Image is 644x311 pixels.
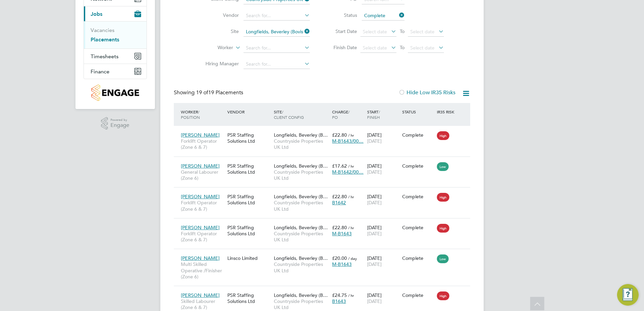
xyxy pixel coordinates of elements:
[398,43,407,52] span: To
[200,28,239,34] label: Site
[179,190,470,196] a: [PERSON_NAME]Forklift Operator (Zone 6 & 7)PSR Staffing Solutions LtdLongfields, Beverley (B…Coun...
[274,109,304,120] span: / Client Config
[435,106,458,118] div: IR35 Risk
[402,163,434,169] div: Complete
[200,61,239,67] label: Hiring Manager
[367,298,382,304] span: [DATE]
[226,106,272,118] div: Vendor
[437,224,449,233] span: High
[179,159,470,165] a: [PERSON_NAME]General Labourer (Zone 6)PSR Staffing Solutions LtdLongfields, Beverley (B…Countrysi...
[181,231,224,243] span: Forklift Operator (Zone 6 & 7)
[367,169,382,175] span: [DATE]
[367,231,382,237] span: [DATE]
[363,29,387,35] span: Select date
[91,27,115,33] a: Vacancies
[348,194,354,199] span: / hr
[274,261,329,273] span: Countryside Properties UK Ltd
[91,84,139,101] img: countryside-properties-logo-retina.png
[365,289,400,308] div: [DATE]
[181,292,220,298] span: [PERSON_NAME]
[365,106,400,123] div: Start
[402,292,434,298] div: Complete
[110,123,129,128] span: Engage
[179,128,470,134] a: [PERSON_NAME]Forklift Operator (Zone 6 & 7)PSR Staffing Solutions LtdLongfields, Beverley (B…Coun...
[226,129,272,147] div: PSR Staffing Solutions Ltd
[274,163,328,169] span: Longfields, Beverley (B…
[274,194,328,200] span: Longfields, Beverley (B…
[332,200,346,206] span: B1642
[348,164,354,169] span: / hr
[200,12,239,18] label: Vendor
[274,231,329,243] span: Countryside Properties UK Ltd
[181,255,220,261] span: [PERSON_NAME]
[367,109,380,120] span: / Finish
[226,160,272,178] div: PSR Staffing Solutions Ltd
[332,132,347,138] span: £22.80
[617,284,639,306] button: Engage Resource Center
[402,194,434,200] div: Complete
[400,106,436,118] div: Status
[226,289,272,308] div: PSR Staffing Solutions Ltd
[244,60,310,69] input: Search for...
[181,194,220,200] span: [PERSON_NAME]
[181,132,220,138] span: [PERSON_NAME]
[274,138,329,150] span: Countryside Properties UK Ltd
[84,21,147,48] div: Jobs
[226,221,272,240] div: PSR Staffing Solutions Ltd
[91,36,119,43] a: Placements
[226,190,272,209] div: PSR Staffing Solutions Ltd
[332,163,347,169] span: £17.62
[348,256,357,261] span: / day
[179,251,470,257] a: [PERSON_NAME]Multi Skilled Operative /Finisher (Zone 6)Linsco LimitedLongfields, Beverley (B…Coun...
[332,224,347,231] span: £22.80
[274,132,328,138] span: Longfields, Beverley (B…
[327,28,357,34] label: Start Date
[410,29,434,35] span: Select date
[91,53,119,60] span: Timesheets
[402,255,434,261] div: Complete
[272,106,330,123] div: Site
[367,138,382,144] span: [DATE]
[274,298,329,310] span: Countryside Properties UK Ltd
[332,194,347,200] span: £22.80
[437,162,449,171] span: Low
[437,193,449,202] span: High
[110,117,129,123] span: Powered by
[365,252,400,271] div: [DATE]
[84,49,147,64] button: Timesheets
[365,221,400,240] div: [DATE]
[179,288,470,294] a: [PERSON_NAME]Skilled Labourer (Zone 6 & 7)PSR Staffing Solutions LtdLongfields, Beverley (B…Count...
[363,45,387,51] span: Select date
[274,292,328,298] span: Longfields, Beverley (B…
[179,221,470,227] a: [PERSON_NAME]Forklift Operator (Zone 6 & 7)PSR Staffing Solutions LtdLongfields, Beverley (B…Coun...
[402,132,434,138] div: Complete
[348,133,354,138] span: / hr
[332,109,350,120] span: / PO
[332,261,352,267] span: M-B1643
[244,27,310,37] input: Search for...
[365,190,400,209] div: [DATE]
[437,131,449,140] span: High
[274,255,328,261] span: Longfields, Beverley (B…
[365,129,400,147] div: [DATE]
[362,11,405,21] input: Select one
[174,89,245,96] div: Showing
[84,64,147,79] button: Finance
[327,44,357,50] label: Finish Date
[332,255,347,261] span: £20.00
[181,261,224,280] span: Multi Skilled Operative /Finisher (Zone 6)
[398,89,455,96] label: Hide Low IR35 Risks
[332,169,363,175] span: M-B1642/00…
[332,292,347,298] span: £24.75
[332,298,346,304] span: B1643
[402,224,434,231] div: Complete
[437,254,449,263] span: Low
[91,11,102,17] span: Jobs
[274,224,328,231] span: Longfields, Beverley (B…
[181,163,220,169] span: [PERSON_NAME]
[179,106,226,123] div: Worker
[181,200,224,212] span: Forklift Operator (Zone 6 & 7)
[244,11,310,21] input: Search for...
[244,43,310,53] input: Search for...
[274,169,329,181] span: Countryside Properties UK Ltd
